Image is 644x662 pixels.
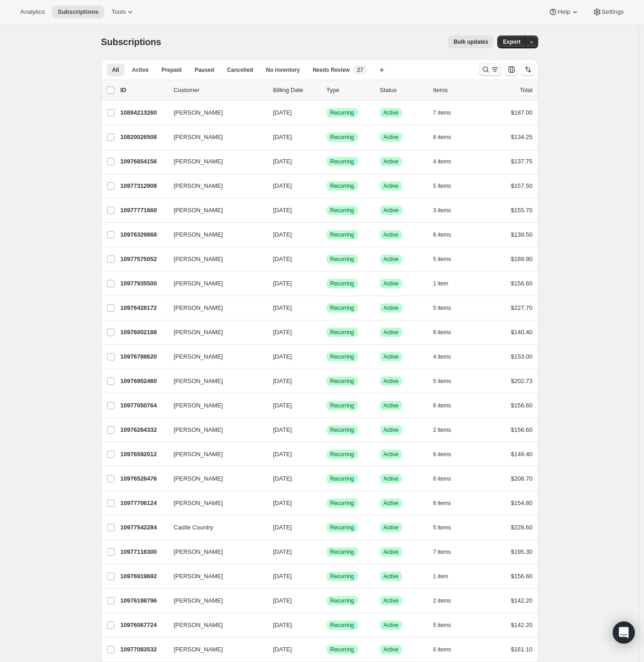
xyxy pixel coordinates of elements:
button: [PERSON_NAME] [168,301,260,315]
span: [DATE] [273,621,292,628]
span: [DATE] [273,475,292,482]
button: 5 items [433,619,461,632]
button: 4 items [433,155,461,168]
button: Bulk updates [448,35,494,48]
button: Analytics [15,6,50,18]
div: 10976002188[PERSON_NAME][DATE]SuccessRecurringSuccessActive6 items$140.40 [121,326,533,339]
button: 1 item [433,277,459,290]
button: [PERSON_NAME] [168,374,260,389]
button: Create new view [374,64,389,76]
span: 6 items [433,451,451,458]
button: Sort the results [522,63,535,76]
span: $137.75 [511,158,533,165]
p: 10977935500 [121,279,167,288]
span: [DATE] [273,280,292,287]
span: Active [384,207,399,214]
span: 3 items [433,207,451,214]
span: Cancelled [227,66,253,74]
button: [PERSON_NAME] [168,154,260,169]
span: Recurring [330,402,354,409]
span: 5 items [433,304,451,312]
p: 10976919692 [121,572,167,581]
span: $154.80 [511,499,533,506]
button: 2 items [433,594,461,607]
div: 10976329868[PERSON_NAME][DATE]SuccessRecurringSuccessActive6 items$139.50 [121,228,533,241]
button: [PERSON_NAME] [168,447,260,462]
div: 10976264332[PERSON_NAME][DATE]SuccessRecurringSuccessActive2 items$156.60 [121,424,533,436]
span: 6 items [433,499,451,507]
p: 10977575052 [121,255,167,264]
span: Recurring [330,621,354,629]
span: $161.10 [511,646,533,653]
span: Needs Review [313,66,350,74]
div: 10977771660[PERSON_NAME][DATE]SuccessRecurringSuccessActive3 items$155.70 [121,204,533,217]
button: Help [543,6,585,18]
button: 5 items [433,302,461,314]
button: [PERSON_NAME] [168,203,260,218]
span: 4 items [433,158,451,165]
p: 10977771660 [121,206,167,215]
p: Billing Date [273,86,319,95]
button: [PERSON_NAME] [168,130,260,145]
button: [PERSON_NAME] [168,349,260,364]
span: 6 items [433,329,451,336]
button: 6 items [433,228,461,241]
span: Active [384,426,399,434]
span: [DATE] [273,109,292,116]
span: Recurring [330,646,354,653]
span: Recurring [330,377,354,385]
span: Active [384,451,399,458]
span: $155.70 [511,207,533,214]
p: Status [380,86,426,95]
span: Castle Country [174,523,213,532]
div: 10977083532[PERSON_NAME][DATE]SuccessRecurringSuccessActive6 items$161.10 [121,643,533,656]
span: [DATE] [273,182,292,189]
p: Total [520,86,532,95]
p: 10977312908 [121,181,167,191]
p: 10976526476 [121,474,167,483]
span: [PERSON_NAME] [174,328,223,337]
span: Active [384,280,399,287]
button: 7 items [433,546,461,558]
button: Tools [106,6,140,18]
span: Recurring [330,134,354,141]
span: 5 items [433,256,451,263]
button: 5 items [433,521,461,534]
span: $142.20 [511,597,533,604]
button: 5 items [433,375,461,388]
button: 6 items [433,326,461,339]
span: Active [384,377,399,385]
p: 10976952460 [121,377,167,386]
p: 10976329868 [121,230,167,239]
button: 7 items [433,106,461,119]
span: $149.40 [511,451,533,458]
button: [PERSON_NAME] [168,252,260,267]
span: [DATE] [273,329,292,336]
span: Recurring [330,109,354,116]
span: Active [384,402,399,409]
span: Recurring [330,182,354,190]
span: $142.20 [511,621,533,628]
span: [DATE] [273,377,292,384]
div: 10820026508[PERSON_NAME][DATE]SuccessRecurringSuccessActive6 items$134.25 [121,131,533,144]
span: [DATE] [273,158,292,165]
span: 5 items [433,524,451,531]
span: 5 items [433,377,451,385]
button: [PERSON_NAME] [168,276,260,291]
span: 1 item [433,573,448,580]
button: [PERSON_NAME] [168,423,260,437]
p: 10977116300 [121,547,167,557]
button: 3 items [433,204,461,217]
button: Settings [587,6,629,18]
button: 1 item [433,570,459,583]
button: [PERSON_NAME] [168,227,260,242]
button: 5 items [433,253,461,266]
span: [DATE] [273,304,292,311]
span: [DATE] [273,499,292,506]
span: 5 items [433,182,451,190]
span: [PERSON_NAME] [174,303,223,313]
span: Recurring [330,304,354,312]
p: 10976428172 [121,303,167,313]
button: 4 items [433,350,461,363]
p: 10894213260 [121,108,167,117]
